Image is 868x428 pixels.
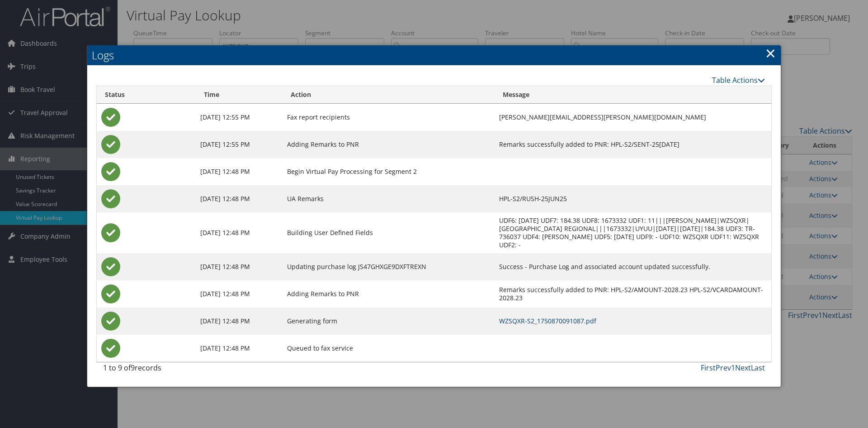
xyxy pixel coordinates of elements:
td: Building User Defined Fields [283,212,495,253]
td: Success - Purchase Log and associated account updated successfully. [495,253,771,280]
td: [DATE] 12:48 PM [196,185,283,212]
a: Next [735,363,751,373]
th: Message: activate to sort column ascending [495,86,771,104]
th: Action: activate to sort column ascending [283,86,495,104]
td: Generating form [283,308,495,335]
td: [PERSON_NAME][EMAIL_ADDRESS][PERSON_NAME][DOMAIN_NAME] [495,104,771,131]
td: UDF6: [DATE] UDF7: 184.38 UDF8: 1673332 UDF1: 11|||[PERSON_NAME]|WZSQXR|[GEOGRAPHIC_DATA] REGIONA... [495,212,771,253]
h2: Logs [87,45,781,65]
td: Begin Virtual Pay Processing for Segment 2 [283,158,495,185]
a: Table Actions [712,75,765,85]
td: [DATE] 12:48 PM [196,212,283,253]
span: 9 [131,363,135,373]
td: [DATE] 12:48 PM [196,158,283,185]
td: [DATE] 12:48 PM [196,253,283,280]
a: 1 [731,363,735,373]
a: Prev [716,363,731,373]
th: Status: activate to sort column ascending [97,86,196,104]
a: First [701,363,716,373]
td: [DATE] 12:48 PM [196,308,283,335]
td: Adding Remarks to PNR [283,131,495,158]
td: UA Remarks [283,185,495,212]
td: Remarks successfully added to PNR: HPL-S2/AMOUNT-2028.23 HPL-S2/VCARDAMOUNT-2028.23 [495,280,771,308]
th: Time: activate to sort column ascending [196,86,283,104]
a: Last [751,363,765,373]
td: Adding Remarks to PNR [283,280,495,308]
td: [DATE] 12:55 PM [196,131,283,158]
td: Fax report recipients [283,104,495,131]
td: Queued to fax service [283,335,495,362]
td: Remarks successfully added to PNR: HPL-S2/SENT-25[DATE] [495,131,771,158]
td: HPL-S2/RUSH-25JUN25 [495,185,771,212]
div: 1 to 9 of records [103,362,259,378]
td: Updating purchase log JS47GHXGE9DXFTREXN [283,253,495,280]
td: [DATE] 12:48 PM [196,335,283,362]
a: WZSQXR-S2_1750870091087.pdf [499,317,596,325]
td: [DATE] 12:48 PM [196,280,283,308]
td: [DATE] 12:55 PM [196,104,283,131]
a: Close [765,44,776,62]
